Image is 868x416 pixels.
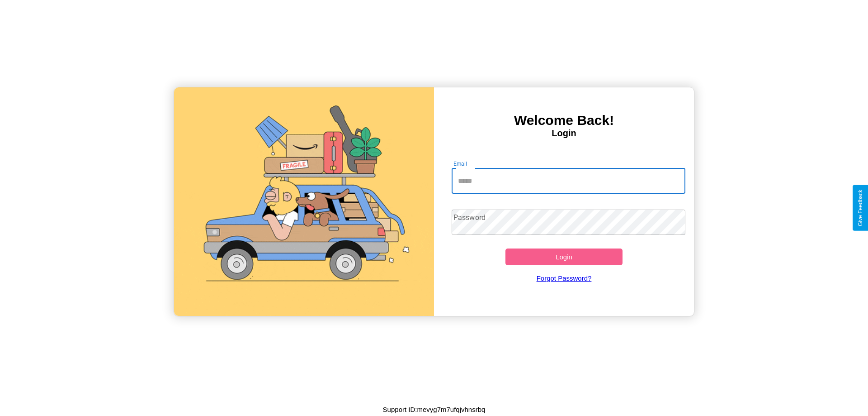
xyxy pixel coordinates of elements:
img: gif [174,87,434,316]
label: Email [453,160,467,167]
h4: Login [434,128,694,139]
a: Forgot Password? [447,265,681,291]
h3: Welcome Back! [434,113,694,128]
p: Support ID: mevyg7m7ufqjvhnsrbq [383,403,486,416]
button: Login [505,249,623,265]
div: Give Feedback [857,190,863,226]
